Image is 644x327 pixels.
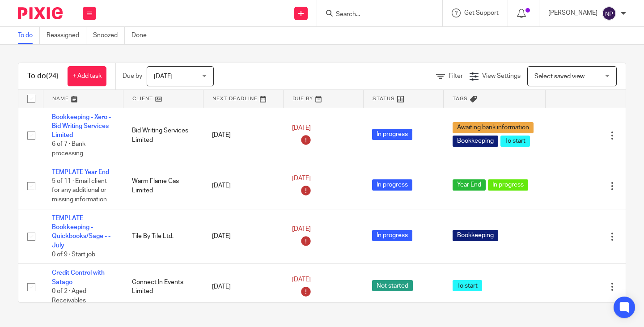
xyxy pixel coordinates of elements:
a: + Add task [68,66,106,86]
span: [DATE] [292,125,311,131]
p: [PERSON_NAME] [548,8,597,17]
a: TEMPLATE Bookkeeping - Quickbooks/Sage - - July [52,215,110,249]
img: svg%3E [602,6,616,21]
td: [DATE] [203,209,283,264]
a: Snoozed [93,27,125,44]
a: Done [131,27,153,44]
span: In progress [488,179,528,191]
span: Awaiting bank information [453,122,534,133]
span: In progress [372,179,412,191]
span: Get Support [464,10,499,16]
span: Not started [372,280,413,291]
span: In progress [372,230,412,241]
span: Select saved view [534,73,585,80]
a: To do [18,27,40,44]
a: Reassigned [47,27,86,44]
span: To start [500,136,530,147]
td: Bid Writing Services Limited [123,108,203,163]
td: [DATE] [203,108,283,163]
span: Bookkeeping [453,136,498,147]
span: Bookkeeping [453,230,498,241]
span: [DATE] [292,176,311,182]
td: Tile By Tile Ltd. [123,209,203,264]
span: [DATE] [292,276,311,283]
a: Bookkeeping - Xero - Bid Writing Services Limited [52,114,111,139]
span: [DATE] [154,73,173,80]
span: Year End [453,179,486,191]
td: Connect In Events Limited [123,264,203,310]
td: [DATE] [203,264,283,310]
span: View Settings [482,73,521,79]
span: [DATE] [292,226,311,232]
p: Due by [123,72,142,81]
a: TEMPLATE Year End [52,169,109,175]
span: 5 of 11 · Email client for any additional or missing information [52,178,107,203]
span: Tags [453,96,468,101]
td: [DATE] [203,163,283,209]
span: In progress [372,129,412,140]
img: Pixie [18,7,63,19]
span: To start [453,280,482,291]
td: Warm Flame Gas Limited [123,163,203,209]
input: Search [335,11,415,19]
span: (24) [46,72,59,80]
span: Filter [449,73,463,79]
a: Credit Control with Satago [52,270,105,285]
span: 6 of 7 · Bank processing [52,141,85,157]
h1: To do [27,72,59,81]
span: 0 of 9 · Start job [52,251,95,258]
span: 0 of 2 · Aged Receivables [52,288,86,304]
